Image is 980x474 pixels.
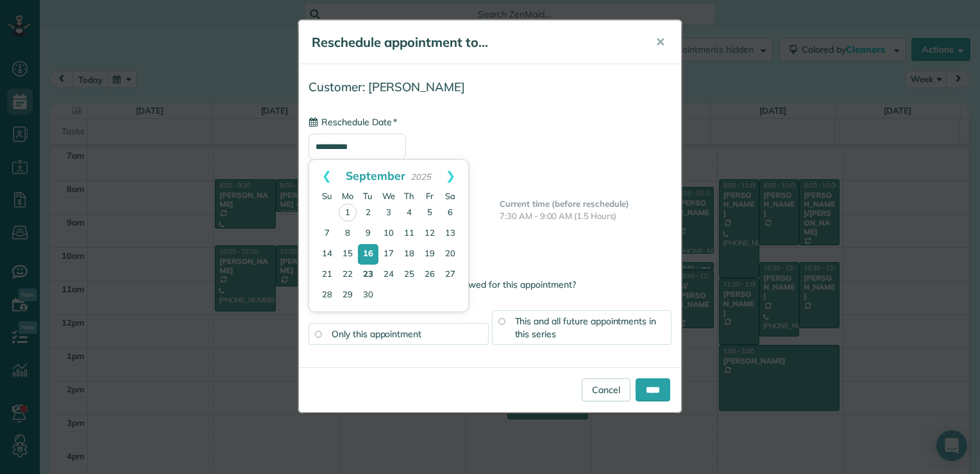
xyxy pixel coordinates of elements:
a: 1 [339,204,357,222]
a: 20 [440,244,460,265]
a: 21 [317,265,337,285]
a: Prev [309,160,344,192]
span: ✕ [655,35,665,49]
a: 10 [378,224,399,244]
a: 7 [317,224,337,244]
a: 17 [378,244,399,265]
label: Reschedule Date [308,116,397,128]
a: 14 [317,244,337,265]
label: Apply changes to [308,292,672,305]
input: This and all future appointments in this series [498,318,505,324]
span: Friday [426,191,434,201]
span: This and all future appointments in this series [515,315,657,340]
a: 28 [317,285,337,306]
a: 25 [399,265,419,285]
a: 12 [419,224,440,244]
a: 23 [358,265,378,285]
a: 13 [440,224,460,244]
a: Cancel [582,378,630,401]
h4: Customer: [PERSON_NAME] [308,80,672,94]
span: Sunday [322,191,332,201]
a: 24 [378,265,399,285]
a: 18 [399,244,419,265]
a: Next [433,160,468,192]
span: Saturday [445,191,455,201]
a: 15 [337,244,358,265]
a: 4 [399,203,419,224]
a: 8 [337,224,358,244]
a: 11 [399,224,419,244]
b: Current time (before reschedule) [500,198,629,209]
span: Monday [342,191,353,201]
span: September [346,168,405,182]
input: Only this appointment [315,331,321,337]
a: 30 [358,285,378,306]
a: 22 [337,265,358,285]
span: 2025 [410,171,431,182]
a: 27 [440,265,460,285]
a: 29 [337,285,358,306]
a: 9 [358,224,378,244]
span: Wednesday [382,191,395,201]
span: Tuesday [363,191,373,201]
span: Only this appointment [332,328,421,340]
h5: Reschedule appointment to... [312,33,638,51]
a: 16 [358,244,378,265]
a: 6 [440,203,460,224]
a: 26 [419,265,440,285]
span: Thursday [404,191,414,201]
a: 2 [358,203,378,224]
a: 19 [419,244,440,265]
span: Current Date: [DATE] [308,163,672,175]
p: 7:30 AM - 9:00 AM (1.5 Hours) [500,210,672,222]
a: 5 [419,203,440,224]
a: 3 [378,203,399,224]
